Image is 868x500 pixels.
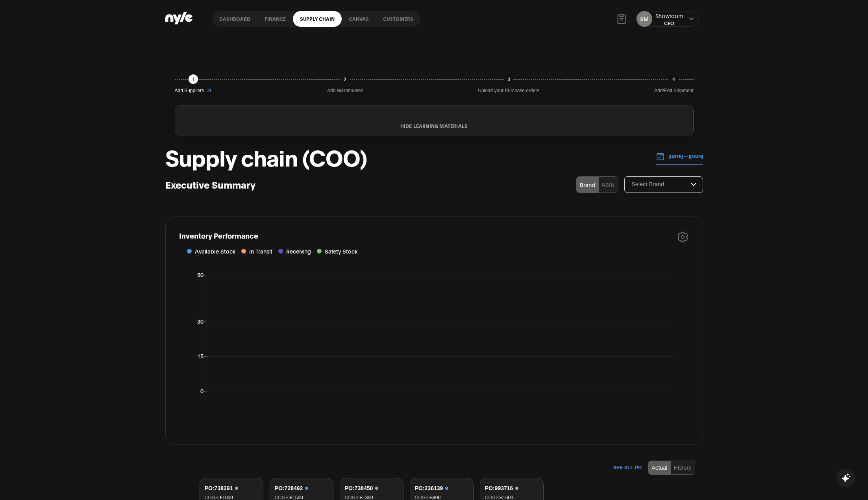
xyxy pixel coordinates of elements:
button: Actual [648,461,670,474]
button: PO:993716 [485,485,539,492]
a: Canvas [342,11,376,27]
button: See All PO [607,461,648,474]
span: Receiving [286,247,311,256]
h1: Inventory Performance [179,230,258,243]
div: PO: 738291 [205,485,239,492]
div: 4 [669,74,679,84]
button: SM [637,11,652,27]
button: [DATE] — [DATE] [656,148,703,165]
tspan: 50 [197,271,204,278]
span: Available Stock [195,247,235,256]
span: Add Warehouses [327,87,363,94]
img: 01.01.24 — 07.01.24 [656,152,664,161]
button: ShowroomCEO [655,12,683,26]
p: [DATE] — [DATE] [664,153,703,160]
button: HIDE LEARNING MATERIALS [175,123,693,129]
div: 2 [341,74,350,84]
input: Select Brand [631,181,691,188]
div: PO: 236139 [415,485,449,492]
div: CEO [655,20,683,26]
button: PO:738291 [205,485,258,492]
span: Add/Edit Shipment [654,87,693,94]
a: Customers [376,11,420,27]
h1: Supply chain (COO) [165,145,367,169]
span: In Transit [249,247,272,256]
tspan: 15 [197,352,204,359]
tspan: 30 [197,317,204,325]
div: 3 [504,74,513,84]
div: PO: 738450 [345,485,379,492]
span: Upload your Purchase orders [478,87,539,94]
button: PO:236139 [415,485,468,492]
div: 1 [189,74,198,84]
div: PO: 728492 [275,485,309,492]
span: Safety Stock [325,247,357,256]
a: Dashboard [212,11,257,27]
button: Brand [577,177,599,193]
span: Add Suppliers [175,87,204,94]
tspan: 0 [200,387,204,394]
button: ASIN [599,177,618,193]
h3: Executive Summary [165,178,255,191]
a: Supply chain [293,11,342,27]
div: PO: 993716 [485,485,519,492]
span: See All PO [613,465,642,470]
div: Showroom [655,12,683,20]
a: finance [257,11,293,27]
button: PO:738450 [345,485,398,492]
button: History [671,461,695,474]
button: PO:728492 [275,485,328,492]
